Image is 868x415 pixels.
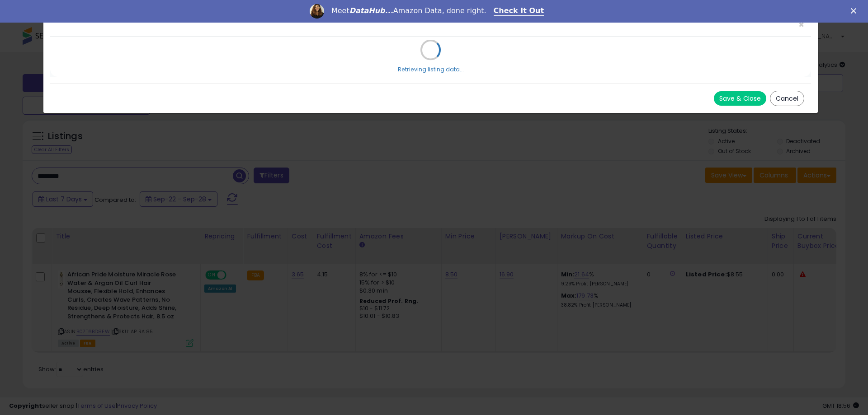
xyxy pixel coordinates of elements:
a: Check It Out [494,6,544,16]
div: Retrieving listing data... [398,65,464,74]
span: × [798,18,804,31]
button: Cancel [770,91,804,106]
button: Save & Close [714,91,766,106]
i: DataHub... [349,6,393,15]
div: Close [851,8,860,14]
div: Meet Amazon Data, done right. [331,6,486,15]
img: Profile image for Georgie [310,4,324,19]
